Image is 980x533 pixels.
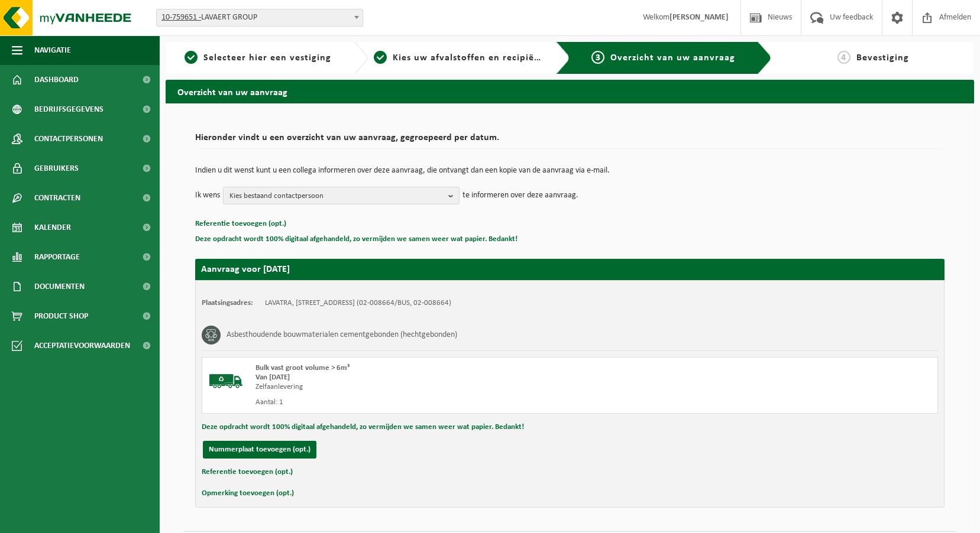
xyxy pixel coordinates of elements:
span: Kies bestaand contactpersoon [229,187,444,205]
span: Contracten [34,183,80,213]
p: Ik wens [195,187,220,204]
h3: Asbesthoudende bouwmaterialen cementgebonden (hechtgebonden) [227,326,457,344]
button: Opmerking toevoegen (opt.) [202,486,294,501]
button: Kies bestaand contactpersoon [223,187,460,204]
span: Bulk vast groot volume > 6m³ [255,364,350,372]
span: Gebruikers [34,154,79,183]
strong: Aanvraag voor [DATE] [201,265,290,274]
a: 2Kies uw afvalstoffen en recipiënten [374,51,546,65]
strong: [PERSON_NAME] [669,13,729,22]
span: Contactpersonen [34,124,103,154]
span: Overzicht van uw aanvraag [610,53,735,63]
span: Kies uw afvalstoffen en recipiënten [393,53,555,63]
button: Deze opdracht wordt 100% digitaal afgehandeld, zo vermijden we samen weer wat papier. Bedankt! [195,232,518,247]
span: 2 [374,51,387,64]
td: LAVATRA, [STREET_ADDRESS] (02-008664/BUS, 02-008664) [265,298,451,308]
button: Deze opdracht wordt 100% digitaal afgehandeld, zo vermijden we samen weer wat papier. Bedankt! [202,420,524,435]
span: Navigatie [34,35,71,65]
h2: Overzicht van uw aanvraag [166,80,974,103]
strong: Plaatsingsadres: [202,299,253,307]
span: Bedrijfsgegevens [34,95,104,124]
span: Documenten [34,272,85,301]
span: Product Shop [34,301,88,331]
button: Referentie toevoegen (opt.) [195,216,286,232]
span: 4 [837,51,850,64]
span: 3 [591,51,604,64]
span: Acceptatievoorwaarden [34,331,130,360]
img: BL-SO-LV.png [208,363,244,399]
span: Selecteer hier een vestiging [203,53,331,63]
div: Aantal: 1 [255,398,617,407]
span: Rapportage [34,242,80,272]
tcxspan: Call 10-759651 - via 3CX [161,13,201,22]
button: Nummerplaat toevoegen (opt.) [203,441,316,459]
span: Kalender [34,213,71,242]
span: Bevestiging [856,53,909,63]
span: 1 [185,51,198,64]
button: Referentie toevoegen (opt.) [202,464,293,480]
span: Dashboard [34,65,79,95]
p: te informeren over deze aanvraag. [462,187,578,204]
span: 10-759651 - LAVAERT GROUP [156,9,363,27]
span: 10-759651 - LAVAERT GROUP [157,9,363,26]
p: Indien u dit wenst kunt u een collega informeren over deze aanvraag, die ontvangt dan een kopie v... [195,167,945,175]
h2: Hieronder vindt u een overzicht van uw aanvraag, gegroepeerd per datum. [195,133,945,149]
a: 1Selecteer hier een vestiging [172,51,344,65]
div: Zelfaanlevering [255,382,617,392]
strong: Van [DATE] [255,373,290,381]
